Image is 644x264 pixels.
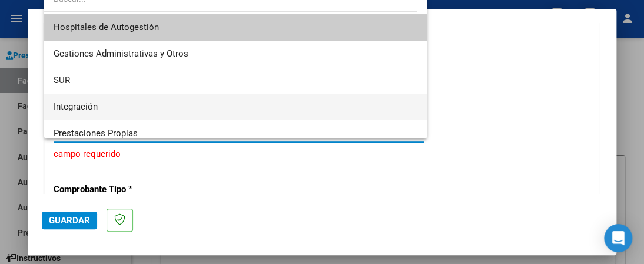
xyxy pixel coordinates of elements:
span: Prestaciones Propias [54,128,138,138]
span: Hospitales de Autogestión [54,22,159,32]
span: Integración [54,101,98,112]
div: Open Intercom Messenger [604,224,632,252]
span: SUR [54,75,70,85]
span: Gestiones Administrativas y Otros [54,48,188,59]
